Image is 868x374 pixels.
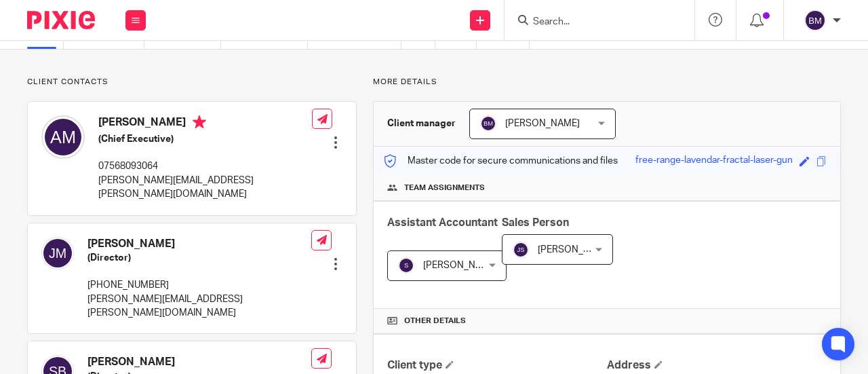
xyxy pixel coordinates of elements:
p: [PHONE_NUMBER] [87,278,311,292]
p: [PERSON_NAME][EMAIL_ADDRESS][PERSON_NAME][DOMAIN_NAME] [87,293,311,320]
img: svg%3E [398,257,414,274]
p: [PERSON_NAME][EMAIL_ADDRESS][PERSON_NAME][DOMAIN_NAME] [98,174,312,202]
img: Pixie [27,11,95,29]
p: Client contacts [27,77,357,88]
span: Sales Person [502,217,569,228]
h4: [PERSON_NAME] [98,115,312,132]
img: svg%3E [41,237,74,269]
input: Search [532,16,654,29]
p: More details [373,77,841,88]
img: svg%3E [513,242,529,258]
h5: (Director) [87,251,311,265]
img: svg%3E [804,10,826,31]
p: Master code for secure communications and files [384,154,618,168]
i: Primary [193,115,206,129]
span: Assistant Accountant [387,217,498,228]
h4: Client type [387,358,607,373]
span: [PERSON_NAME] B [423,261,506,270]
span: Team assignments [404,183,485,193]
div: free-range-lavendar-fractal-laser-gun [635,153,793,169]
img: svg%3E [480,115,496,132]
h5: (Chief Executive) [98,132,312,146]
h4: [PERSON_NAME] [87,237,311,251]
span: [PERSON_NAME] [538,245,612,255]
span: [PERSON_NAME] [505,119,580,128]
h3: Client manager [387,117,456,130]
img: svg%3E [41,115,85,159]
p: 07568093064 [98,160,312,173]
h4: Address [607,358,827,373]
h4: [PERSON_NAME] [87,355,311,369]
span: Other details [404,316,466,326]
